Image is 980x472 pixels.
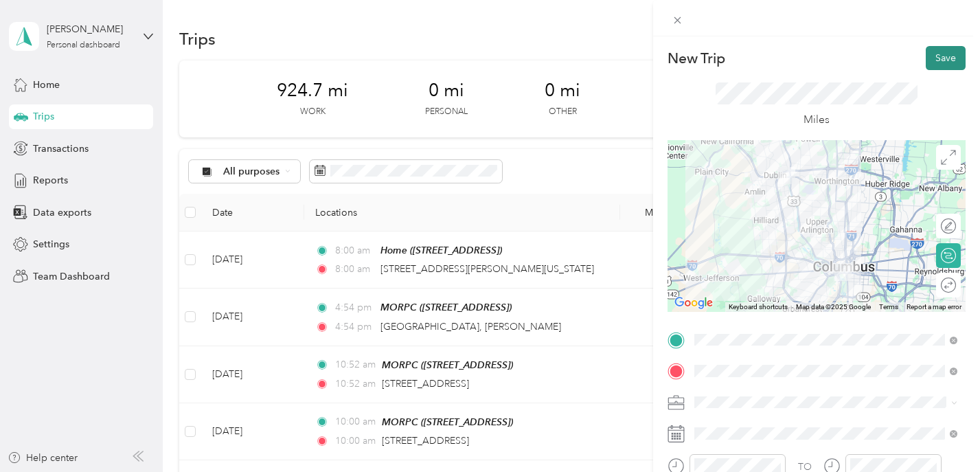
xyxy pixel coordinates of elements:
[729,302,788,312] button: Keyboard shortcuts
[671,294,716,312] img: Google
[804,111,830,128] p: Miles
[796,303,871,311] span: Map data ©2025 Google
[926,46,966,70] button: Save
[879,303,898,311] a: Terms (opens in new tab)
[668,49,725,68] p: New Trip
[671,294,716,312] a: Open this area in Google Maps (opens a new window)
[903,395,980,472] iframe: Everlance-gr Chat Button Frame
[907,303,961,311] a: Report a map error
